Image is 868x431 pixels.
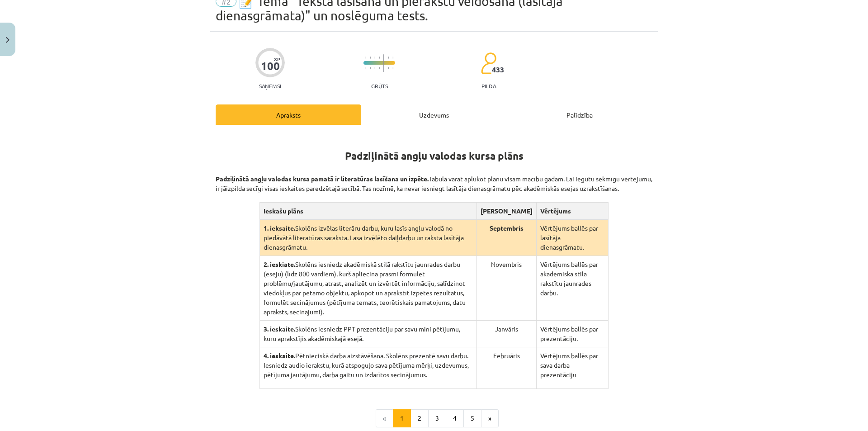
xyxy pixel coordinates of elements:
[388,57,389,59] img: icon-short-line-57e1e144782c952c97e751825c79c345078a6d821885a25fce030b3d8c18986b.svg
[536,347,608,389] td: Vērtējums ballēs par sava darba prezentāciju
[379,67,380,69] img: icon-short-line-57e1e144782c952c97e751825c79c345078a6d821885a25fce030b3d8c18986b.svg
[374,57,375,59] img: icon-short-line-57e1e144782c952c97e751825c79c345078a6d821885a25fce030b3d8c18986b.svg
[481,83,496,89] p: pilda
[392,57,393,59] img: icon-short-line-57e1e144782c952c97e751825c79c345078a6d821885a25fce030b3d8c18986b.svg
[481,351,533,360] p: Februāris
[274,57,280,62] span: XP
[476,203,536,220] th: [PERSON_NAME]
[371,83,388,89] p: Grūts
[536,321,608,347] td: Vērtējums ballēs par prezentāciju.
[264,224,295,232] strong: 1. ieksaite.
[345,149,524,162] strong: Padziļinātā angļu valodas kursa plāns
[370,57,371,59] img: icon-short-line-57e1e144782c952c97e751825c79c345078a6d821885a25fce030b3d8c18986b.svg
[481,52,496,75] img: students-c634bb4e5e11cddfef0936a35e636f08e4e9abd3cc4e673bd6f9a4125e45ecb1.svg
[216,104,361,125] div: Apraksts
[261,60,280,72] div: 100
[383,54,384,72] img: icon-long-line-d9ea69661e0d244f92f715978eff75569469978d946b2353a9bb055b3ed8787d.svg
[264,260,295,268] strong: 2. ieskiate.
[259,321,476,347] td: Skolēns iesniedz PPT prezentāciju par savu mini pētījumu, kuru aprakstījis akadēmiskajā esejā.
[536,220,608,256] td: Vērtējums ballēs par lasītāja dienasgrāmatu.
[492,66,504,74] span: 433
[393,409,411,427] button: 1
[428,409,446,427] button: 3
[463,409,481,427] button: 5
[379,57,380,59] img: icon-short-line-57e1e144782c952c97e751825c79c345078a6d821885a25fce030b3d8c18986b.svg
[507,104,652,125] div: Palīdzība
[481,409,499,427] button: »
[374,67,375,69] img: icon-short-line-57e1e144782c952c97e751825c79c345078a6d821885a25fce030b3d8c18986b.svg
[264,351,473,379] p: Pētnieciskā darba aizstāvēšana. Skolēns prezentē savu darbu. Iesniedz audio ierakstu, kurā atspog...
[255,83,285,89] p: Saņemsi
[264,325,295,333] strong: 3. ieskaite.
[476,321,536,347] td: Janvāris
[388,67,389,69] img: icon-short-line-57e1e144782c952c97e751825c79c345078a6d821885a25fce030b3d8c18986b.svg
[536,203,608,220] th: Vērtējums
[216,175,429,183] strong: Padziļinātā angļu valodas kursa pamatā ir literatūras lasīšana un izpēte.
[259,203,476,220] th: Ieskašu plāns
[216,165,652,193] p: Tabulā varat aplūkot plānu visam mācību gadam. Lai iegūtu sekmīgu vērtējumu, ir jāizpilda secīgi ...
[264,351,295,360] strong: 4. ieskaite.
[536,256,608,321] td: Vērtējums ballēs par akadēmiskā stilā rakstītu jaunrades darbu.
[476,256,536,321] td: Novembris
[490,224,524,232] strong: Septembris
[216,409,652,427] nav: Page navigation example
[259,220,476,256] td: Skolēns izvēlas literāru darbu, kuru lasīs angļu valodā no piedāvātā literatūras saraksta. Lasa i...
[6,37,9,43] img: icon-close-lesson-0947bae3869378f0d4975bcd49f059093ad1ed9edebbc8119c70593378902aed.svg
[392,67,393,69] img: icon-short-line-57e1e144782c952c97e751825c79c345078a6d821885a25fce030b3d8c18986b.svg
[259,256,476,321] td: Skolēns iesniedz akadēmiskā stilā rakstītu jaunrades darbu (eseju) (līdz 800 vārdiem), kurš aplie...
[446,409,464,427] button: 4
[361,104,507,125] div: Uzdevums
[365,67,366,69] img: icon-short-line-57e1e144782c952c97e751825c79c345078a6d821885a25fce030b3d8c18986b.svg
[370,67,371,69] img: icon-short-line-57e1e144782c952c97e751825c79c345078a6d821885a25fce030b3d8c18986b.svg
[410,409,429,427] button: 2
[365,57,366,59] img: icon-short-line-57e1e144782c952c97e751825c79c345078a6d821885a25fce030b3d8c18986b.svg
